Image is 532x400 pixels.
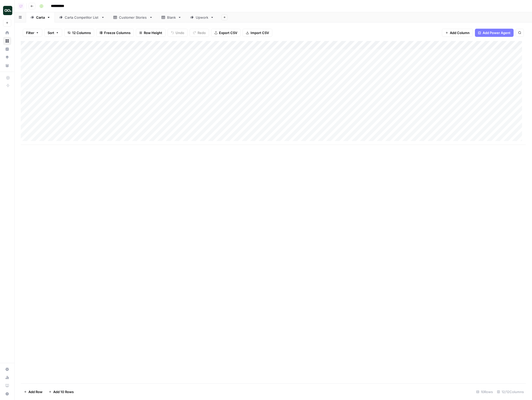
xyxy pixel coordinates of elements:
[3,373,11,382] a: Usage
[96,29,134,37] button: Freeze Columns
[157,12,186,23] a: Blank
[3,390,11,398] button: Help + Support
[243,29,272,37] button: Import CSV
[474,388,495,396] div: 10 Rows
[3,382,11,390] a: Learning Hub
[55,12,109,23] a: Carta Competitor List
[3,365,11,373] a: Settings
[168,29,188,37] button: Undo
[28,389,42,394] span: Add Row
[190,29,209,37] button: Redo
[136,29,166,37] button: Row Height
[3,53,11,61] a: Opportunities
[219,30,237,35] span: Export CSV
[495,388,526,396] div: 12/12 Columns
[26,30,34,35] span: Filter
[21,388,46,396] button: Add Row
[475,29,514,37] button: Add Power Agent
[53,389,74,394] span: Add 10 Rows
[46,388,77,396] button: Add 10 Rows
[3,61,11,70] a: Your Data
[251,30,269,35] span: Import CSV
[186,12,218,23] a: Upwork
[36,15,45,20] div: Carta
[176,30,184,35] span: Undo
[3,37,11,45] a: Browse
[483,30,511,35] span: Add Power Agent
[211,29,241,37] button: Export CSV
[104,30,131,35] span: Freeze Columns
[167,15,176,20] div: Blank
[3,6,12,15] img: AirOps Builders Logo
[450,30,470,35] span: Add Column
[44,29,62,37] button: Sort
[26,12,55,23] a: Carta
[144,30,162,35] span: Row Height
[3,29,11,37] a: Home
[23,29,42,37] button: Filter
[3,4,11,17] button: Workspace: AirOps Builders
[72,30,91,35] span: 12 Columns
[196,15,208,20] div: Upwork
[109,12,157,23] a: Customer Stories
[442,29,473,37] button: Add Column
[48,30,54,35] span: Sort
[64,29,94,37] button: 12 Columns
[65,15,99,20] div: Carta Competitor List
[3,45,11,53] a: Insights
[198,30,206,35] span: Redo
[119,15,147,20] div: Customer Stories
